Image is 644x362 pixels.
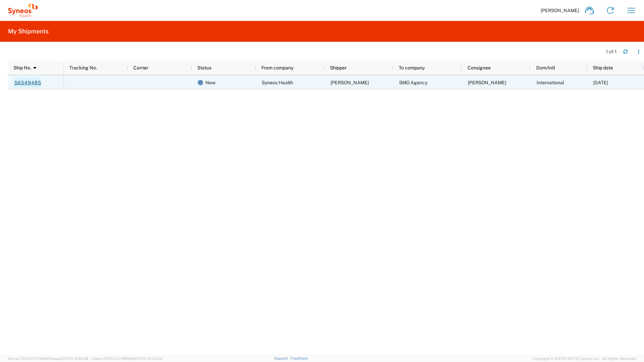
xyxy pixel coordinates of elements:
span: Server: 2025.17.0-1194904eeae [8,357,88,361]
span: Shipper [330,65,347,70]
span: Iarova Iryna [468,80,506,85]
h2: My Shipments [8,27,49,35]
span: [DATE] 10:32:38 [61,357,88,361]
a: Feedback [291,356,308,360]
span: International [537,80,564,85]
span: Syneos Health [262,80,293,85]
span: Ship date [593,65,613,70]
span: 08/20/2025 [593,80,608,85]
span: Copyright © [DATE]-[DATE] Agistix Inc., All Rights Reserved [532,356,636,362]
span: [PERSON_NAME] [541,7,579,13]
a: 56549485 [14,77,41,88]
div: 1 of 1 [606,49,618,55]
span: [DATE] 10:23:34 [135,357,162,361]
span: Dom/Intl [536,65,555,70]
span: Status [197,65,212,70]
span: SMO Agency [399,80,427,85]
span: From company [261,65,293,70]
span: Tracking No. [69,65,97,70]
a: Support [274,356,291,360]
span: Andreea Chintoiu [330,80,369,85]
span: Consignee [468,65,491,70]
span: Client: 2025.17.0-159f9de [91,357,162,361]
span: Ship No. [13,65,31,70]
span: To company [399,65,425,70]
span: Carrier [133,65,148,70]
span: New [205,76,216,90]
